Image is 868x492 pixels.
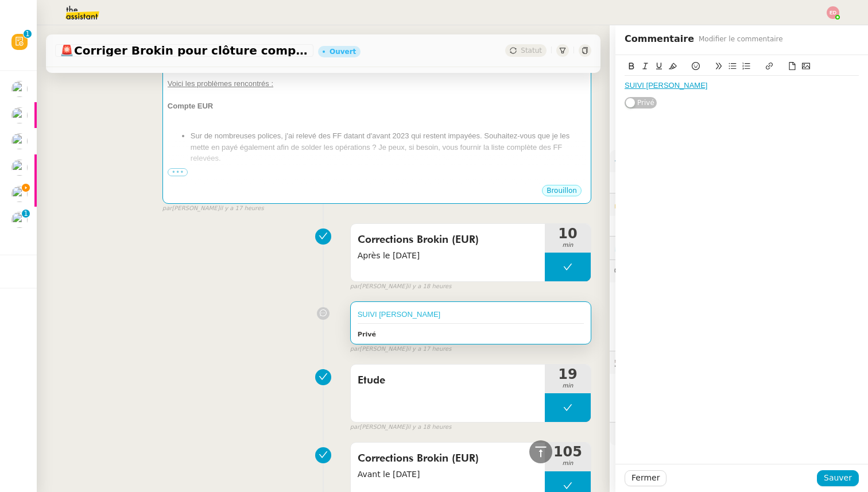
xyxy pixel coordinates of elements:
span: Commentaire [625,31,694,47]
small: [PERSON_NAME] [350,282,452,292]
span: 10 [545,227,591,241]
span: Etude [358,372,538,389]
a: SUIVI [PERSON_NAME] [358,310,440,319]
span: 105 [545,445,591,459]
img: users%2Fa6PbEmLwvGXylUqKytRPpDpAx153%2Favatar%2Ffanny.png [11,133,28,149]
div: Ouvert [330,48,356,55]
span: il y a 18 heures [407,282,451,292]
strong: Compte EUR [168,102,213,110]
img: users%2FrvM9QKT95GRs84TlTRdpuB62bhn1%2Favatar%2F1555062430900.jpeg [11,186,28,202]
span: il y a 17 heures [219,204,263,214]
span: Brouillon [547,187,577,195]
span: Corriger Brokin pour clôture comptable [60,45,309,56]
span: ⚙️ [614,154,674,168]
span: par [350,423,360,432]
span: 19 [545,367,591,381]
li: Sur de nombreuses polices, j'ai relevé des FF datant d'avant 2023 qui restent impayées. Souhaitez... [191,130,586,164]
span: Après le [DATE] [358,249,538,262]
span: Sauver [824,471,852,485]
button: Fermer [625,470,666,486]
small: [PERSON_NAME] [350,344,452,354]
div: 🔐Données client [610,193,868,216]
span: ⏲️ [614,243,702,252]
span: 🧴 [614,429,650,438]
img: users%2FxgWPCdJhSBeE5T1N2ZiossozSlm1%2Favatar%2F5b22230b-e380-461f-81e9-808a3aa6de32 [11,107,28,123]
div: ⚙️Procédures [610,150,868,172]
span: Corrections Brokin (EUR) [358,450,538,467]
div: 🧴Autres [610,423,868,445]
div: 🕵️Autres demandes en cours 6 [610,351,868,374]
a: SUIVI [PERSON_NAME] [625,81,707,90]
span: min [545,459,591,468]
span: il y a 18 heures [407,423,451,432]
span: ••• [168,168,188,176]
span: il y a 17 heures [407,344,451,354]
div: 💬Commentaires 2 [610,260,868,282]
span: Fermer [631,471,660,485]
button: Privé [625,97,657,109]
span: Avant le [DATE] [358,468,538,481]
span: Corrections Brokin (EUR) [358,231,538,249]
span: par [350,344,360,354]
span: 🔐 [614,198,689,211]
span: 💬 [614,266,708,276]
span: par [162,204,172,214]
p: 1 [25,30,30,40]
span: min [545,241,591,250]
span: min [545,381,591,391]
img: users%2FTDxDvmCjFdN3QFePFNGdQUcJcQk1%2Favatar%2F0cfb3a67-8790-4592-a9ec-92226c678442 [11,212,28,228]
img: users%2Fa6PbEmLwvGXylUqKytRPpDpAx153%2Favatar%2Ffanny.png [11,81,28,97]
img: svg [827,6,839,19]
nz-badge-sup: 1 [24,30,32,38]
p: 1 [24,210,28,220]
small: [PERSON_NAME] [350,423,452,432]
span: par [350,282,360,292]
nz-badge-sup: 1 [22,210,30,218]
img: users%2F7K2oJOLpD4dpuCF1ASXv5r22U773%2Favatar%2Finterv002218.jpeg [11,160,28,176]
button: Sauver [817,470,859,486]
span: 🕵️ [614,358,758,367]
u: Voici les problèmes rencontrés : [168,79,273,88]
span: Privé [637,97,654,109]
span: Statut [521,47,542,55]
div: ⏲️Tâches 253:33 [610,237,868,259]
span: 🚨 [60,44,74,57]
span: Modifier le commentaire [699,33,783,45]
small: [PERSON_NAME] [162,204,264,214]
b: Privé [358,331,376,338]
